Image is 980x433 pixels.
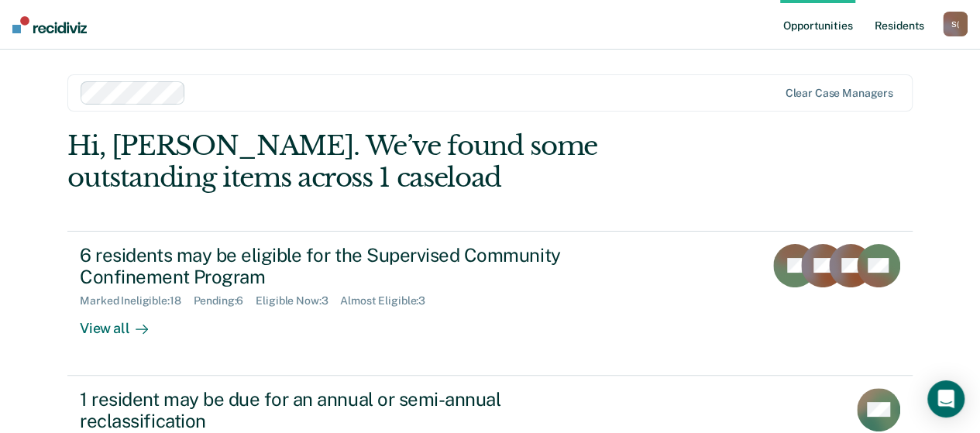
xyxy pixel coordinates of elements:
div: Eligible Now : 3 [256,294,340,308]
img: Recidiviz [12,16,87,33]
div: Clear case managers [785,87,892,100]
div: 1 resident may be due for an annual or semi-annual reclassification [80,388,624,433]
div: S ( [943,12,968,36]
button: S( [943,12,968,36]
div: Marked Ineligible : 18 [80,294,193,308]
div: View all [80,308,167,338]
div: 6 residents may be eligible for the Supervised Community Confinement Program [80,244,624,289]
div: Pending : 6 [193,294,256,308]
div: Hi, [PERSON_NAME]. We’ve found some outstanding items across 1 caseload [67,130,743,194]
div: Open Intercom Messenger [927,380,965,418]
a: 6 residents may be eligible for the Supervised Community Confinement ProgramMarked Ineligible:18P... [67,231,913,376]
div: Almost Eligible : 3 [340,294,438,308]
